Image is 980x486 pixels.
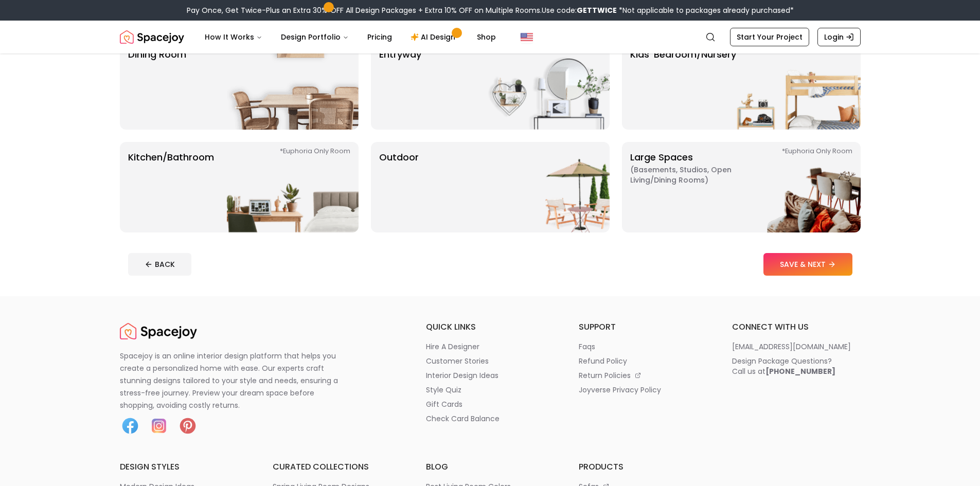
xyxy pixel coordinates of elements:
img: United States [521,31,533,43]
h6: support [579,321,707,333]
div: Design Package Questions? Call us at [732,356,835,376]
a: Spacejoy [120,27,184,47]
img: Instagram icon [149,416,169,436]
a: interior design ideas [426,370,555,381]
a: faqs [579,341,707,352]
button: BACK [128,253,191,276]
img: Pinterest icon [177,416,198,436]
img: Large Spaces *Euphoria Only [729,142,861,232]
a: [EMAIL_ADDRESS][DOMAIN_NAME] [732,341,861,352]
p: return policies [579,370,631,381]
img: Outdoor [478,142,610,232]
p: Large Spaces [630,150,759,224]
a: Pricing [359,27,400,47]
p: customer stories [426,356,489,366]
p: style quiz [426,385,461,395]
img: Spacejoy Logo [120,321,197,341]
a: Start Your Project [730,28,809,46]
span: *Not applicable to packages already purchased* [617,5,794,15]
a: AI Design [402,27,467,47]
button: How It Works [197,27,271,47]
a: Login [817,28,861,46]
a: hire a designer [426,341,555,352]
b: GETTWICE [577,5,617,15]
button: SAVE & NEXT [763,253,852,276]
a: customer stories [426,356,555,366]
div: Pay Once, Get Twice-Plus an Extra 30% OFF All Design Packages + Extra 10% OFF on Multiple Rooms. [187,5,794,15]
a: style quiz [426,385,555,395]
p: joyverse privacy policy [579,385,661,395]
a: check card balance [426,413,555,424]
p: faqs [579,341,595,352]
a: return policies [579,370,707,381]
p: Dining Room [128,47,186,121]
img: entryway [478,39,610,130]
nav: Global [120,21,861,53]
p: Kids' Bedroom/Nursery [630,47,736,121]
p: Kitchen/Bathroom [128,150,214,224]
img: Facebook icon [120,416,140,436]
h6: connect with us [732,321,861,333]
span: ( Basements, Studios, Open living/dining rooms ) [630,165,759,185]
img: Spacejoy Logo [120,27,184,47]
img: Kitchen/Bathroom *Euphoria Only [227,142,359,232]
img: Dining Room [227,39,359,130]
p: Outdoor [379,150,419,224]
a: Design Package Questions?Call us at[PHONE_NUMBER] [732,356,861,376]
h6: quick links [426,321,555,333]
p: gift cards [426,399,462,409]
a: gift cards [426,399,555,409]
p: [EMAIL_ADDRESS][DOMAIN_NAME] [732,341,851,352]
b: [PHONE_NUMBER] [765,366,835,376]
p: entryway [379,47,421,121]
h6: products [579,461,707,473]
h6: blog [426,461,555,473]
nav: Main [197,27,504,47]
a: Shop [469,27,504,47]
p: Spacejoy is an online interior design platform that helps you create a personalized home with eas... [120,350,350,411]
p: check card balance [426,413,500,424]
span: Use code: [542,5,617,15]
h6: curated collections [273,461,401,473]
a: refund policy [579,356,707,366]
p: hire a designer [426,341,479,352]
p: interior design ideas [426,370,498,381]
a: joyverse privacy policy [579,385,707,395]
p: refund policy [579,356,627,366]
h6: design styles [120,461,248,473]
button: Design Portfolio [273,27,357,47]
img: Kids' Bedroom/Nursery [729,39,861,130]
a: Spacejoy [120,321,197,341]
